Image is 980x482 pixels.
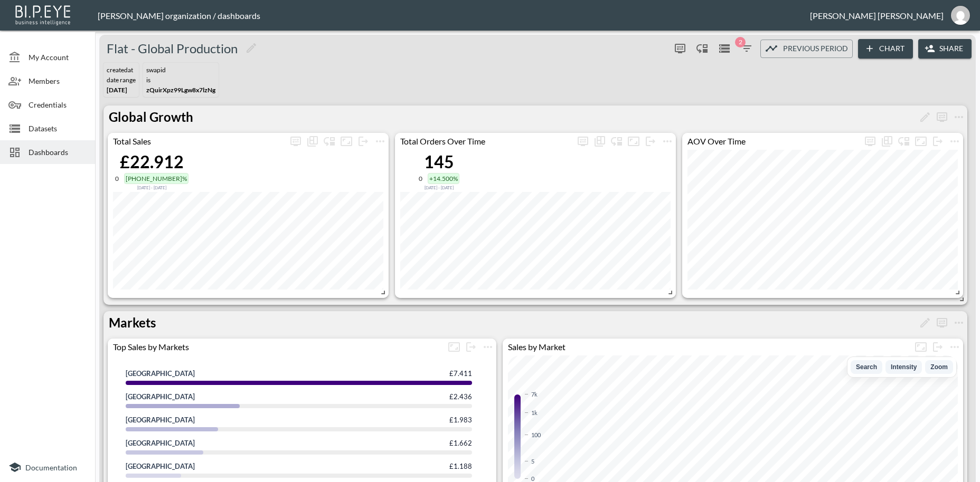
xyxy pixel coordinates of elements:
[245,42,258,54] svg: Edit
[574,133,591,150] span: Display settings
[896,133,912,150] div: Enable/disable chart dragging
[446,339,463,355] button: Fullscreen
[925,360,953,374] button: Zoom
[946,339,963,355] span: Chart settings
[419,151,459,172] div: 145
[946,339,963,355] button: more
[29,147,87,158] span: Dashboards
[107,40,238,57] h5: Flat - Global Production
[107,76,136,84] div: DATE RANGE
[946,133,963,150] span: Chart settings
[8,461,87,474] a: Documentation
[879,133,896,150] div: Show chart as table
[760,40,853,58] button: Previous period
[287,133,304,150] button: more
[672,40,689,57] button: more
[107,66,136,74] div: createdAt
[124,173,189,184] div: [PHONE_NUMBER]%
[912,133,929,150] button: Fullscreen
[531,391,538,398] div: 7k
[929,341,946,351] span: Detach chart from the group
[503,342,912,352] div: Sales by Market
[109,313,156,332] p: Markets
[449,392,472,401] div: £2.436
[783,42,848,55] span: Previous period
[115,151,189,172] div: £22.912
[287,133,304,150] span: Display settings
[29,75,87,86] span: Members
[659,133,676,150] button: more
[917,314,934,331] button: Rename
[98,11,810,21] div: [PERSON_NAME] organization / dashboards
[115,175,119,182] div: 0
[951,6,970,25] img: 7151a5340a926b4f92da4ffde41f27b4
[304,133,321,150] div: Show chart as table
[146,86,215,94] span: zQuirXpz99Lgw8x7lzNg
[449,416,472,424] div: £1.983
[735,37,746,47] span: 2
[372,133,389,150] button: more
[672,40,689,57] span: Display settings
[479,339,496,355] button: more
[862,133,879,150] span: Display settings
[25,463,77,472] span: Documentation
[810,11,944,21] div: [PERSON_NAME] [PERSON_NAME]
[918,39,972,59] button: Share
[428,173,459,184] div: +14.500%
[29,52,87,63] span: My Account
[574,133,591,150] button: more
[355,133,372,150] button: more
[449,462,472,470] div: £1.188
[862,133,879,150] button: more
[531,458,534,465] div: 5
[682,136,862,146] div: AOV Over Time
[851,360,882,374] button: Search
[13,3,74,26] img: bipeye-logo
[946,133,963,150] button: more
[917,109,934,126] button: Rename
[146,76,215,84] div: IS
[115,184,189,190] div: Compared to Aug 28, 2024 - Mar 01, 2025
[107,86,127,94] span: [DATE]
[694,40,711,57] div: Enable/disable chart dragging
[463,339,479,355] button: more
[372,133,389,150] span: Chart settings
[934,111,950,121] span: Display settings
[126,462,201,470] div: Japan
[950,109,967,126] button: more
[449,369,472,378] div: £7.411
[126,439,201,447] div: France
[929,135,946,145] span: Detach chart from the group
[934,109,950,126] button: more
[126,416,201,424] div: Canada
[419,184,459,190] div: Compared to Aug 28, 2024 - Mar 01, 2025
[591,133,608,150] div: Show chart as table
[625,133,642,150] button: Fullscreen
[642,133,659,150] button: more
[395,136,574,146] div: Total Orders Over Time
[449,439,472,447] div: £1.662
[463,341,479,351] span: Detach chart from the group
[531,431,541,438] div: 100
[912,339,929,355] button: Fullscreen
[642,135,659,145] span: Detach chart from the group
[885,360,922,374] button: Intensity
[934,314,950,331] button: more
[321,133,338,150] div: Enable/disable chart dragging
[108,342,446,352] div: Top Sales by Markets
[929,133,946,150] button: more
[126,392,201,401] div: Australia
[738,40,755,57] button: 2
[108,136,287,146] div: Total Sales
[479,339,496,355] span: Chart settings
[944,3,977,28] button: ana@swap-commerce.com
[29,123,87,134] span: Datasets
[126,369,201,378] div: United Kingdom
[29,99,87,110] span: Credentials
[419,175,422,182] div: 0
[531,475,534,482] div: 0
[355,135,372,145] span: Detach chart from the group
[531,409,538,416] div: 1k
[659,133,676,150] span: Chart settings
[929,339,946,355] button: more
